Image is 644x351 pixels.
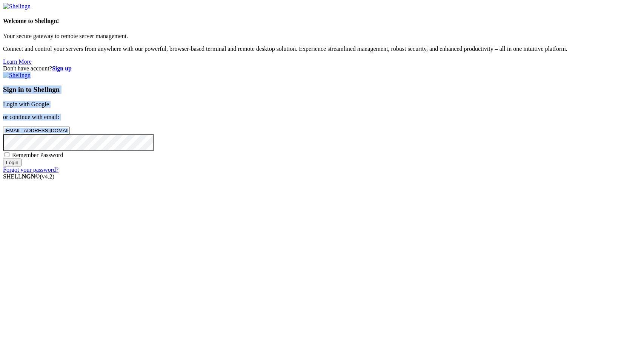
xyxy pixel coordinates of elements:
[3,127,70,134] input: Email address
[22,173,35,180] b: NGN
[3,46,641,52] p: Connect and control your servers from anywhere with our powerful, browser-based terminal and remo...
[40,173,55,180] span: 4.2.0
[3,159,22,166] input: Login
[3,18,641,24] h4: Welcome to Shellngn!
[3,72,31,79] img: Shellngn
[3,3,31,10] img: Shellngn
[3,101,49,107] a: Login with Google
[12,152,63,158] span: Remember Password
[3,114,641,121] p: or continue with email:
[3,58,32,65] a: Learn More
[5,152,9,157] input: Remember Password
[3,33,641,40] p: Your secure gateway to remote server management.
[3,85,641,94] h3: Sign in to Shellngn
[3,173,54,180] span: SHELL ©
[52,65,72,72] a: Sign up
[3,166,58,173] a: Forgot your password?
[3,65,641,72] div: Don't have account?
